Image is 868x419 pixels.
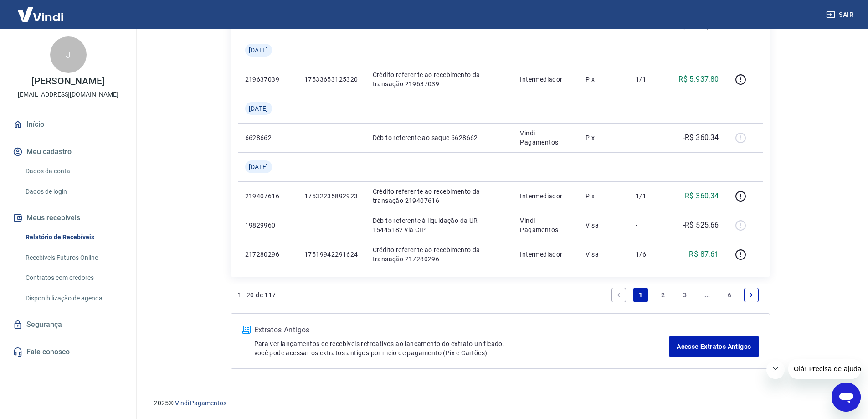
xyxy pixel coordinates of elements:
p: Intermediador [520,250,571,259]
p: R$ 360,34 [685,191,719,202]
p: R$ 87,61 [689,249,719,260]
a: Acesse Extratos Antigos [669,336,758,357]
a: Vindi Pagamentos [175,399,226,407]
button: Meus recebíveis [11,208,125,228]
iframe: Mensagem da empresa [788,359,861,379]
p: Extratos Antigos [254,325,670,336]
a: Contratos com credores [22,269,125,287]
p: Pix [586,191,621,201]
p: 17533653125320 [304,75,358,84]
button: Sair [824,6,857,23]
p: Crédito referente ao recebimento da transação 217280296 [373,245,506,264]
p: Pix [586,133,621,142]
p: Visa [586,221,621,230]
p: 2025 © [154,398,846,408]
a: Recebíveis Futuros Online [22,248,125,267]
p: Intermediador [520,75,571,84]
p: 1 - 20 de 117 [238,290,276,300]
a: Disponibilização de agenda [22,289,125,308]
div: J [50,36,87,73]
p: 19829960 [245,221,290,230]
img: Vindi [11,0,70,28]
a: Dados da conta [22,162,125,181]
a: Jump forward [700,288,714,302]
p: 1/1 [636,75,663,84]
a: Page 3 [678,288,692,302]
iframe: Fechar mensagem [766,361,785,379]
p: 1/6 [636,250,663,259]
span: Olá! Precisa de ajuda? [5,6,77,14]
p: R$ 5.937,80 [678,74,719,85]
span: [DATE] [249,162,268,171]
a: Início [11,114,125,134]
a: Relatório de Recebíveis [22,228,125,247]
p: Para ver lançamentos de recebíveis retroativos ao lançamento do extrato unificado, você pode aces... [254,339,670,357]
p: - [636,221,663,230]
p: - [636,133,663,142]
p: -R$ 525,66 [683,220,719,231]
p: 1/1 [636,191,663,201]
a: Next page [744,288,759,302]
p: [PERSON_NAME] [31,77,104,86]
img: ícone [242,326,251,334]
p: Crédito referente ao recebimento da transação 219637039 [373,70,506,88]
p: Vindi Pagamentos [520,216,571,234]
p: Vindi Pagamentos [520,129,571,147]
a: Previous page [611,288,626,302]
p: Crédito referente ao recebimento da transação 219407616 [373,187,506,205]
p: Pix [586,75,621,84]
a: Segurança [11,315,125,335]
p: Débito referente ao saque 6628662 [373,133,506,142]
p: Visa [586,250,621,259]
a: Fale conosco [11,342,125,362]
p: Débito referente à liquidação da UR 15445182 via CIP [373,216,506,234]
p: 6628662 [245,133,290,142]
button: Meu cadastro [11,142,125,162]
span: [DATE] [249,46,268,55]
p: -R$ 360,34 [683,132,719,143]
p: [EMAIL_ADDRESS][DOMAIN_NAME] [18,90,118,99]
p: Intermediador [520,191,571,201]
p: 219407616 [245,191,290,201]
a: Page 6 [722,288,737,302]
iframe: Botão para abrir a janela de mensagens [832,383,861,412]
p: 219637039 [245,75,290,84]
span: [DATE] [249,104,268,113]
p: 17532235892923 [304,191,358,201]
a: Page 1 is your current page [633,288,648,302]
p: 217280296 [245,250,290,259]
a: Page 2 [656,288,670,302]
ul: Pagination [608,284,763,306]
a: Dados de login [22,182,125,201]
p: 17519942291624 [304,250,358,259]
